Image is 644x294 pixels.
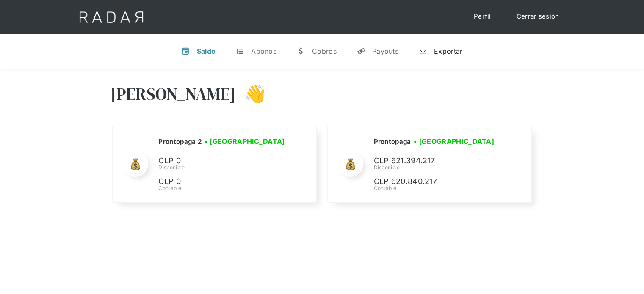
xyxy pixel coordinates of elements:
h3: • [GEOGRAPHIC_DATA] [205,136,285,146]
div: Abonos [251,47,276,55]
div: Disponible [373,164,500,171]
h3: • [GEOGRAPHIC_DATA] [414,136,494,146]
a: Perfil [465,8,500,25]
div: Cobros [312,47,337,55]
h3: 👋 [236,83,265,104]
div: Saldo [197,47,216,55]
div: Payouts [372,47,398,55]
p: CLP 621.394.217 [373,155,500,167]
div: y [357,47,365,55]
div: v [182,47,190,55]
div: Disponible [158,164,287,171]
div: w [297,47,305,55]
p: CLP 0 [158,155,285,167]
div: t [236,47,244,55]
div: Contable [158,184,287,192]
div: Contable [373,184,500,192]
a: Cerrar sesión [508,8,568,25]
h2: Prontopaga [373,137,411,146]
div: Exportar [434,47,462,55]
div: n [419,47,427,55]
h2: Prontopaga 2 [158,137,202,146]
p: CLP 620.840.217 [373,176,500,188]
p: CLP 0 [158,176,285,188]
h3: [PERSON_NAME] [111,83,236,104]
